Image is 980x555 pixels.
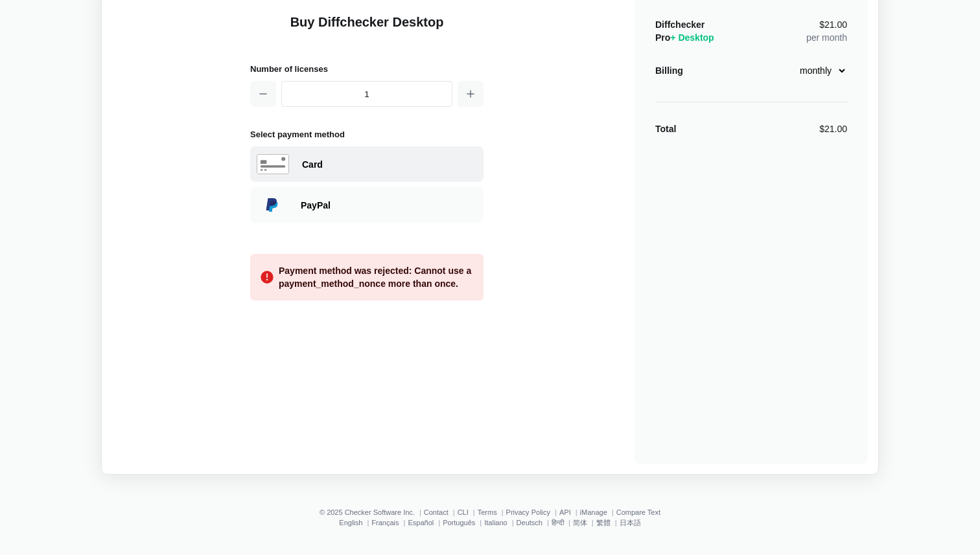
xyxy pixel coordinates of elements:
div: Paying with PayPal [250,187,484,223]
h2: Number of licenses [250,62,484,76]
a: Italiano [484,519,507,527]
span: Diffchecker [655,19,705,30]
div: Payment method was rejected: Cannot use a payment_method_nonce more than once. [279,264,473,290]
div: Billing [655,64,683,77]
div: $21.00 [819,122,847,135]
li: © 2025 Checker Software Inc. [320,508,424,516]
a: API [559,508,571,516]
a: Contact [424,508,449,516]
a: CLI [458,508,469,516]
div: Paying with PayPal [301,199,477,212]
a: Français [371,519,399,527]
a: English [339,519,362,527]
strong: Total [655,124,676,134]
a: हिन्दी [552,519,564,527]
h2: Select payment method [250,128,484,141]
a: Português [443,519,475,527]
a: Terms [478,508,497,516]
div: Paying with Card [302,158,477,171]
a: Español [408,519,434,527]
div: Paying with Card [250,146,484,182]
span: Pro [655,32,714,43]
a: 繁體 [596,519,611,527]
span: $21.00 [819,20,847,29]
a: iManage [580,508,607,516]
a: Deutsch [517,519,542,527]
input: 1 [281,81,452,107]
a: 日本語 [620,519,641,527]
div: per month [806,18,847,44]
a: Privacy Policy [506,508,550,516]
h1: Buy Diffchecker Desktop [250,13,484,47]
a: Compare Text [616,508,660,516]
a: 简体 [573,519,587,527]
span: + Desktop [670,32,714,43]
